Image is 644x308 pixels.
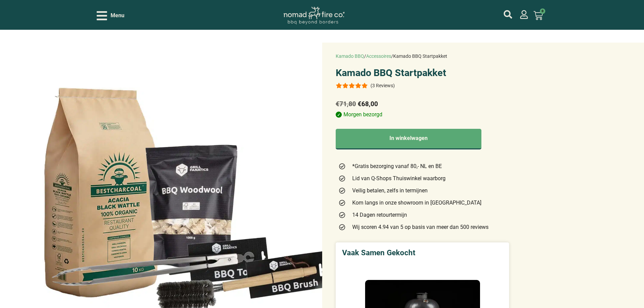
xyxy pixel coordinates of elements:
a: Kom langs in onze showroom in [GEOGRAPHIC_DATA] [338,199,506,207]
span: Kamado BBQ Startpakket [393,53,447,59]
a: Wij scoren 4.94 van 5 op basis van meer dan 500 reviews [338,223,506,231]
a: mijn account [504,10,512,19]
span: 14 Dagen retourtermijn [351,211,407,219]
span: Menu [111,11,124,20]
span: / [391,53,393,59]
button: In winkelwagen [336,129,481,149]
a: *Gratis bezorging vanaf 80,- NL en BE [338,162,506,170]
a: mijn account [520,10,528,19]
span: / [364,53,366,59]
a: Kamado BBQ [336,53,364,59]
div: Open/Close Menu [97,10,124,22]
a: Accessoires [366,53,391,59]
span: 0 [540,8,545,14]
span: Veilig betalen, zelfs in termijnen [351,187,428,195]
div: vaak samen gekocht [342,249,503,256]
h1: Kamado BBQ Startpakket [336,68,509,78]
span: *Gratis bezorging vanaf 80,- NL en BE [351,162,442,170]
a: 14 Dagen retourtermijn [338,211,506,219]
a: Lid van Q-Shops Thuiswinkel waarborg [338,174,506,183]
p: Morgen bezorgd [336,111,509,119]
span: Kom langs in onze showroom in [GEOGRAPHIC_DATA] [351,199,481,207]
span: Wij scoren 4.94 van 5 op basis van meer dan 500 reviews [351,223,488,231]
a: 0 [525,7,551,24]
nav: breadcrumbs [336,53,447,60]
span: € [358,100,361,108]
p: (3 Reviews) [371,83,395,88]
span: € [336,100,339,108]
img: Nomad Logo [284,7,344,25]
span: Lid van Q-Shops Thuiswinkel waarborg [351,174,446,183]
a: Veilig betalen, zelfs in termijnen [338,187,506,195]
